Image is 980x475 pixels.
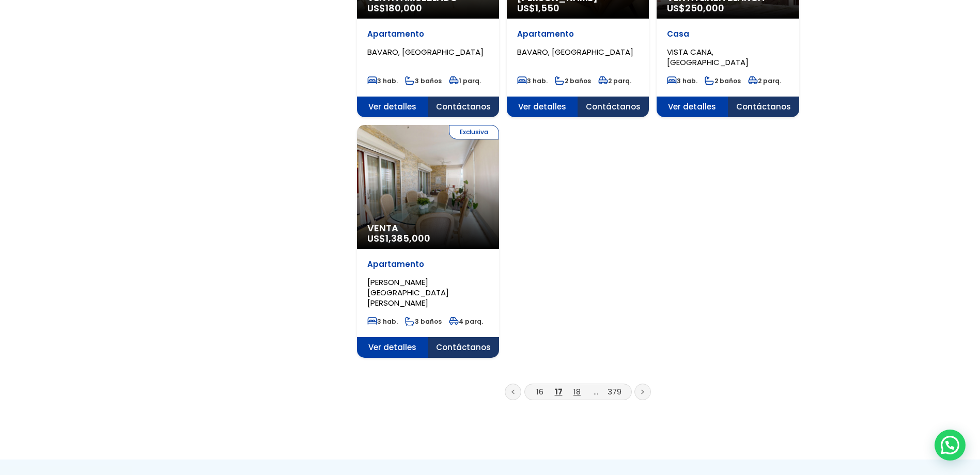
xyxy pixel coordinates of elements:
span: US$ [367,2,422,14]
span: BAVARO, [GEOGRAPHIC_DATA] [367,46,484,57]
span: 3 hab. [517,76,548,85]
span: Ver detalles [357,97,428,117]
span: VISTA CANA, [GEOGRAPHIC_DATA] [667,46,749,68]
span: Ver detalles [657,97,728,117]
span: Ver detalles [507,97,578,117]
a: 18 [573,386,581,397]
span: [PERSON_NAME][GEOGRAPHIC_DATA][PERSON_NAME] [367,277,449,308]
span: 4 parq. [449,317,483,326]
span: 1 parq. [449,76,481,85]
span: 2 parq. [748,76,781,85]
span: 3 baños [405,76,442,85]
p: Casa [667,29,788,39]
p: Apartamento [367,259,489,270]
span: US$ [367,232,430,245]
a: 17 [555,386,563,397]
span: Exclusiva [449,125,499,139]
span: US$ [517,2,559,14]
p: Apartamento [517,29,639,39]
span: Venta [367,223,489,233]
span: BAVARO, [GEOGRAPHIC_DATA] [517,46,633,57]
a: 379 [608,386,621,397]
span: US$ [667,2,724,14]
a: 16 [536,386,543,397]
span: 1,385,000 [385,232,430,245]
span: 3 baños [405,317,442,326]
p: Apartamento [367,29,489,39]
span: Ver detalles [357,337,428,358]
span: 1,550 [535,2,559,14]
span: 3 hab. [367,317,398,326]
span: 3 hab. [667,76,697,85]
span: Contáctanos [428,97,499,117]
span: 2 parq. [598,76,631,85]
span: Contáctanos [428,337,499,358]
span: Contáctanos [578,97,649,117]
a: ... [594,386,598,397]
span: 2 baños [555,76,591,85]
a: Exclusiva Venta US$1,385,000 Apartamento [PERSON_NAME][GEOGRAPHIC_DATA][PERSON_NAME] 3 hab. 3 bañ... [357,125,499,358]
span: 3 hab. [367,76,398,85]
span: 250,000 [685,2,724,14]
span: Contáctanos [728,97,799,117]
span: 2 baños [705,76,741,85]
span: 180,000 [385,2,422,14]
